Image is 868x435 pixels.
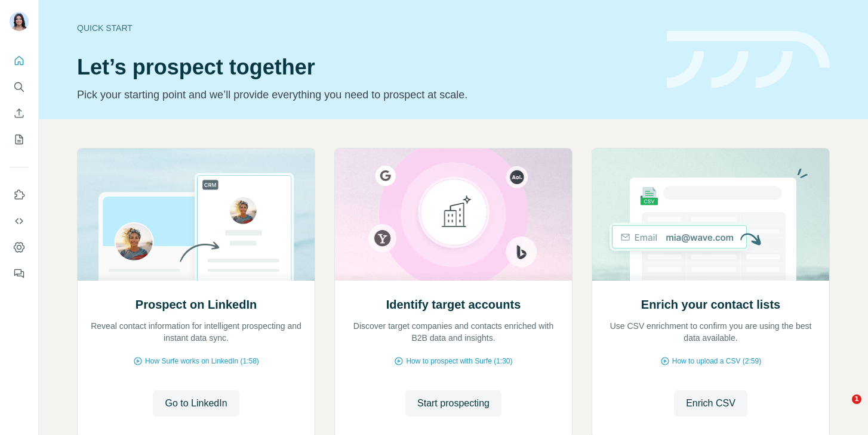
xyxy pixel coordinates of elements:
span: Go to LinkedIn [165,396,227,411]
p: Reveal contact information for intelligent prospecting and instant data sync. [90,320,303,344]
button: Enrich CSV [10,102,29,124]
span: How to prospect with Surfe (1:30) [406,356,512,366]
button: Start prospecting [405,390,501,417]
span: Enrich CSV [686,396,735,411]
img: Avatar [10,12,29,31]
h1: Let’s prospect together [77,55,652,79]
p: Discover target companies and contacts enriched with B2B data and insights. [347,320,560,344]
h2: Enrich your contact lists [641,296,780,313]
p: Use CSV enrichment to confirm you are using the best data available. [604,320,817,344]
button: Go to LinkedIn [153,390,239,417]
button: Feedback [10,263,29,284]
button: Dashboard [10,237,29,258]
button: My lists [10,129,29,150]
p: Pick your starting point and we’ll provide everything you need to prospect at scale. [77,86,652,103]
span: How Surfe works on LinkedIn (1:58) [145,356,259,366]
img: Enrich your contact lists [592,148,830,281]
span: Start prospecting [417,396,490,411]
h2: Identify target accounts [386,296,521,313]
div: Quick start [77,22,652,34]
span: How to upload a CSV (2:59) [672,356,761,366]
button: Use Surfe API [10,210,29,232]
iframe: Intercom live chat [827,394,856,423]
img: Prospect on LinkedIn [77,148,315,281]
button: Quick start [10,50,29,72]
h2: Prospect on LinkedIn [136,296,257,313]
button: Enrich CSV [674,390,747,417]
button: Use Surfe on LinkedIn [10,184,29,206]
img: banner [667,31,830,89]
button: Search [10,76,29,98]
span: 1 [852,394,861,404]
img: Identify target accounts [334,148,572,281]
